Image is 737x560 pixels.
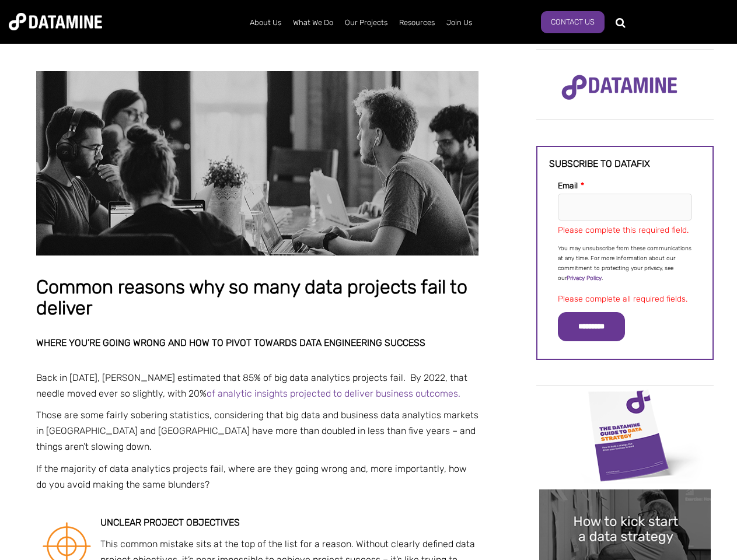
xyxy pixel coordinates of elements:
img: Data Strategy Cover thumbnail [539,387,711,484]
p: Back in [DATE], [PERSON_NAME] estimated that 85% of big data analytics projects fail. By 2022, th... [36,370,478,401]
a: Our Projects [339,8,393,38]
img: Datamine [9,13,102,30]
label: Please complete all required fields. [558,294,687,304]
a: Resources [393,8,441,38]
p: If the majority of data analytics projects fail, where are they going wrong and, more importantly... [36,461,478,492]
p: You may unsubscribe from these communications at any time. For more information about our commitm... [558,244,692,283]
h3: Subscribe to datafix [549,159,701,169]
a: Join Us [441,8,478,38]
img: Common reasons why so many data projects fail to deliver [36,71,478,256]
h2: Where you’re going wrong and how to pivot towards data engineering success [36,338,478,348]
span: Email [558,181,578,191]
label: Please complete this required field. [558,225,689,235]
p: Those are some fairly sobering statistics, considering that big data and business data analytics ... [36,407,478,455]
strong: Unclear project objectives [100,517,240,528]
a: Contact Us [541,11,605,33]
img: Datamine Logo No Strapline - Purple [554,67,685,108]
a: About Us [244,8,287,38]
a: What We Do [287,8,339,38]
a: of analytic insights projected to deliver business outcomes. [207,388,460,399]
h1: Common reasons why so many data projects fail to deliver [36,277,478,318]
a: Privacy Policy [567,275,602,282]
